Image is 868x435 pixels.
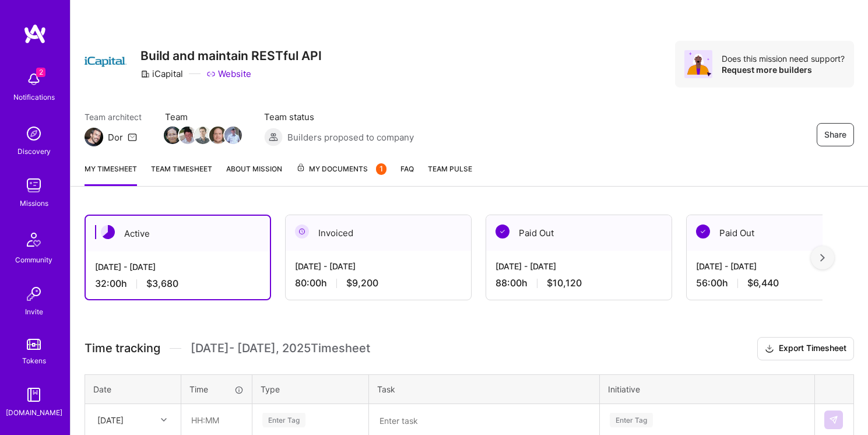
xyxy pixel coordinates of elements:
[108,131,123,143] div: Dor
[286,215,471,251] div: Invoiced
[22,122,45,145] img: discovery
[165,125,180,145] a: Team Member Avatar
[128,132,137,142] i: icon Mail
[264,111,414,123] span: Team status
[210,125,226,145] a: Team Member Avatar
[85,41,126,83] img: Company Logo
[829,415,838,425] img: Submit
[722,64,845,75] div: Request more builders
[547,277,582,289] span: $10,120
[95,261,261,273] div: [DATE] - [DATE]
[20,197,48,209] div: Missions
[22,174,45,197] img: teamwork
[194,127,212,144] img: Team Member Avatar
[295,260,462,272] div: [DATE] - [DATE]
[226,125,241,145] a: Team Member Avatar
[696,260,863,272] div: [DATE] - [DATE]
[179,127,196,144] img: Team Member Avatar
[140,69,150,79] i: icon CompanyGray
[86,216,270,251] div: Active
[684,50,712,78] img: Avatar
[206,68,251,80] a: Website
[85,374,181,404] th: Date
[85,163,137,186] a: My timesheet
[15,254,52,266] div: Community
[22,68,45,91] img: bell
[151,163,212,186] a: Team timesheet
[22,383,45,406] img: guide book
[25,306,43,318] div: Invite
[17,145,51,157] div: Discovery
[400,163,414,186] a: FAQ
[36,68,45,77] span: 2
[496,260,662,272] div: [DATE] - [DATE]
[27,339,41,350] img: tokens
[22,355,46,367] div: Tokens
[20,226,48,254] img: Community
[496,224,509,238] img: Paid Out
[765,343,774,355] i: icon Download
[97,414,124,426] div: [DATE]
[180,125,195,145] a: Team Member Avatar
[209,127,227,144] img: Team Member Avatar
[6,406,62,419] div: [DOMAIN_NAME]
[817,123,854,146] button: Share
[23,23,47,44] img: logo
[295,224,309,238] img: Invoiced
[195,125,210,145] a: Team Member Avatar
[608,383,806,395] div: Initiative
[85,128,103,146] img: Team Architect
[264,128,283,146] img: Builders proposed to company
[295,277,462,289] div: 80:00 h
[22,282,45,306] img: Invite
[226,163,282,186] a: About Mission
[757,337,854,360] button: Export Timesheet
[722,53,845,64] div: Does this mission need support?
[140,48,322,63] h3: Build and maintain RESTful API
[161,417,167,423] i: icon Chevron
[486,215,672,251] div: Paid Out
[496,277,662,289] div: 88:00 h
[95,278,261,290] div: 32:00 h
[696,224,710,238] img: Paid Out
[224,127,242,144] img: Team Member Avatar
[296,163,386,176] span: My Documents
[140,68,183,80] div: iCapital
[146,278,178,290] span: $3,680
[101,225,115,239] img: Active
[85,111,142,123] span: Team architect
[747,277,779,289] span: $6,440
[252,374,369,404] th: Type
[376,163,386,175] div: 1
[296,163,386,186] a: My Documents1
[262,411,305,429] div: Enter Tag
[287,131,414,143] span: Builders proposed to company
[13,91,55,103] div: Notifications
[165,111,241,123] span: Team
[696,277,863,289] div: 56:00 h
[164,127,181,144] img: Team Member Avatar
[610,411,653,429] div: Enter Tag
[191,341,370,356] span: [DATE] - [DATE] , 2025 Timesheet
[428,163,472,186] a: Team Pulse
[820,254,825,262] img: right
[189,383,244,395] div: Time
[369,374,600,404] th: Task
[428,164,472,173] span: Team Pulse
[346,277,378,289] span: $9,200
[85,341,160,356] span: Time tracking
[824,129,846,141] span: Share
